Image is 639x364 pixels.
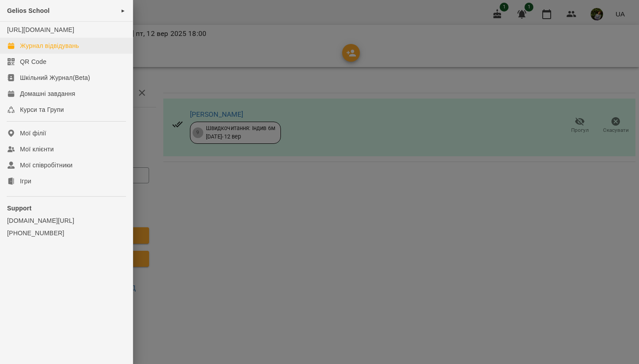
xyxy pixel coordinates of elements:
a: [PHONE_NUMBER] [7,229,126,237]
div: Шкільний Журнал(Beta) [20,73,90,82]
div: Мої клієнти [20,145,54,154]
div: QR Code [20,57,47,66]
span: ► [121,7,126,14]
a: [URL][DOMAIN_NAME] [7,26,74,33]
span: Gelios School [7,7,50,14]
div: Мої філії [20,129,46,138]
div: Домашні завдання [20,89,75,98]
div: Ігри [20,177,31,186]
a: [DOMAIN_NAME][URL] [7,216,126,225]
p: Support [7,204,126,213]
div: Мої співробітники [20,161,73,170]
div: Журнал відвідувань [20,41,79,50]
div: Курси та Групи [20,105,64,114]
